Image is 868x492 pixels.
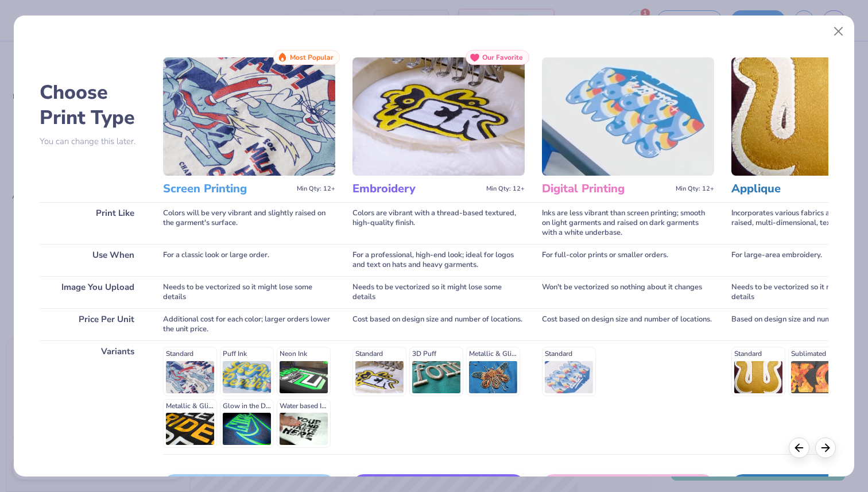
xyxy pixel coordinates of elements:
h3: Digital Printing [542,181,671,196]
div: For a classic look or large order. [163,244,335,276]
div: Colors are vibrant with a thread-based textured, high-quality finish. [352,202,525,244]
div: For full-color prints or smaller orders. [542,244,714,276]
span: Our Favorite [482,53,523,61]
img: Screen Printing [163,57,335,176]
span: Min Qty: 12+ [676,185,714,193]
div: Additional cost for each color; larger orders lower the unit price. [163,308,335,340]
span: Min Qty: 12+ [297,185,335,193]
h3: Applique [731,181,861,196]
h2: Choose Print Type [40,80,146,130]
div: Colors will be very vibrant and slightly raised on the garment's surface. [163,202,335,244]
div: Needs to be vectorized so it might lose some details [163,276,335,308]
div: Won't be vectorized so nothing about it changes [542,276,714,308]
div: Cost based on design size and number of locations. [352,308,525,340]
h3: Screen Printing [163,181,292,196]
div: Price Per Unit [40,308,146,340]
div: Print Like [40,202,146,244]
div: Cost based on design size and number of locations. [542,308,714,340]
span: Min Qty: 12+ [486,185,525,193]
div: Image You Upload [40,276,146,308]
span: Most Popular [290,53,334,61]
p: You can change this later. [40,137,146,146]
div: Variants [40,340,146,454]
div: Use When [40,244,146,276]
div: Inks are less vibrant than screen printing; smooth on light garments and raised on dark garments ... [542,202,714,244]
button: Close [828,21,850,42]
img: Embroidery [352,57,525,176]
h3: Embroidery [352,181,482,196]
img: Digital Printing [542,57,714,176]
div: For a professional, high-end look; ideal for logos and text on hats and heavy garments. [352,244,525,276]
div: Needs to be vectorized so it might lose some details [352,276,525,308]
